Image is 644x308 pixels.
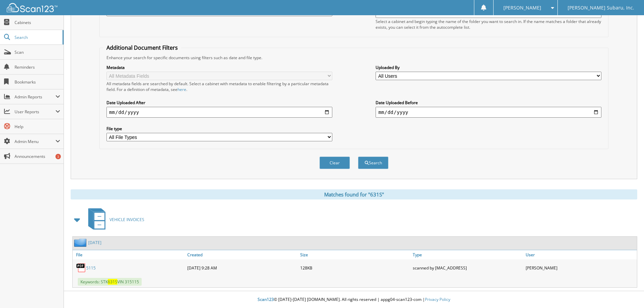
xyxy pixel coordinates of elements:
[74,238,88,247] img: folder2.png
[106,81,332,92] div: All metadata fields are searched by default. Select a cabinet with metadata to enable filtering b...
[15,153,60,159] span: Announcements
[425,297,450,302] a: Privacy Policy
[78,278,142,286] span: Keywords: STK VIN 315115
[103,44,181,51] legend: Additional Document Filters
[84,206,144,233] a: VEHICLE INVOICES
[411,261,524,275] div: scanned by [MAC_ADDRESS]
[106,107,332,118] input: start
[73,250,186,259] a: File
[610,276,644,308] iframe: Chat Widget
[376,65,601,70] label: Uploaded By
[108,279,117,285] span: 631S
[299,250,411,259] a: Size
[376,100,601,105] label: Date Uploaded Before
[15,64,60,70] span: Reminders
[376,107,601,118] input: end
[106,126,332,132] label: File type
[15,124,60,129] span: Help
[319,157,350,169] button: Clear
[258,297,274,302] span: Scan123
[524,261,637,275] div: [PERSON_NAME]
[15,94,55,100] span: Admin Reports
[376,19,601,30] div: Select a cabinet and begin typing the name of the folder you want to search in. If the name match...
[88,240,101,245] a: [DATE]
[103,55,605,61] div: Enhance your search for specific documents using filters such as date and file type.
[76,263,86,273] img: PDF.png
[15,139,55,144] span: Admin Menu
[186,261,299,275] div: [DATE] 9:28 AM
[7,3,57,12] img: scan123-logo-white.svg
[15,20,60,25] span: Cabinets
[177,87,186,92] a: here
[15,34,59,40] span: Search
[15,49,60,55] span: Scan
[15,109,55,115] span: User Reports
[15,79,60,85] span: Bookmarks
[503,6,541,10] span: [PERSON_NAME]
[358,157,388,169] button: Search
[186,250,299,259] a: Created
[71,189,637,199] div: Matches found for "631S"
[110,217,144,222] span: VEHICLE INVOICES
[106,65,332,70] label: Metadata
[106,100,332,105] label: Date Uploaded After
[299,261,411,275] div: 128KB
[568,6,634,10] span: [PERSON_NAME] Subaru, Inc.
[411,250,524,259] a: Type
[524,250,637,259] a: User
[64,291,644,308] div: © [DATE]-[DATE] [DOMAIN_NAME]. All rights reserved | appg04-scan123-com |
[55,154,61,159] div: 3
[86,265,96,271] a: 5115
